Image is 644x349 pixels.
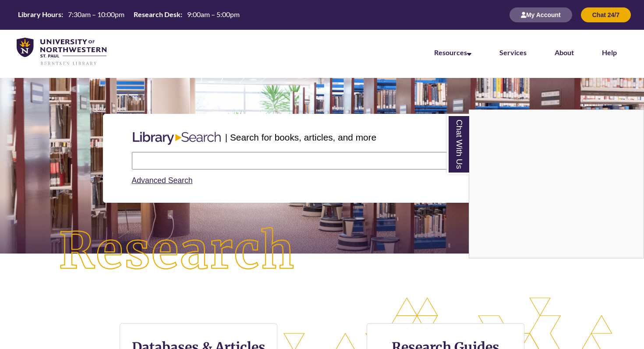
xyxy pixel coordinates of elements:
a: About [555,48,574,56]
div: Chat With Us [469,109,644,258]
a: Chat With Us [447,114,469,174]
iframe: Chat Widget [469,110,644,258]
a: Help [602,48,617,56]
a: Resources [434,48,471,56]
img: UNWSP Library Logo [17,38,106,66]
a: Services [499,48,527,56]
